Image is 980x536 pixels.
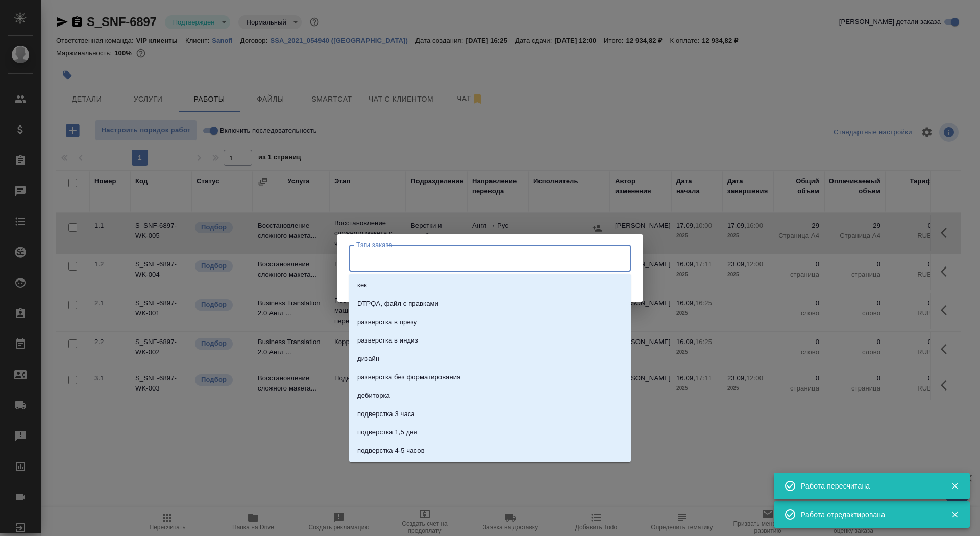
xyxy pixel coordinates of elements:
[357,391,390,401] p: дебиторка
[357,372,460,382] p: разверстка без форматирования
[801,481,936,491] div: Работа пересчитана
[944,481,965,491] button: Закрыть
[357,354,379,364] p: дизайн
[357,409,415,419] p: подверстка 3 часа
[944,510,965,519] button: Закрыть
[357,280,367,290] p: кек
[357,335,418,346] p: разверстка в индиз
[357,299,438,309] p: DTPQA, файл с правками
[357,446,425,456] p: подверстка 4-5 часов
[801,509,936,520] div: Работа отредактирована
[357,427,418,437] p: подверстка 1,5 дня
[357,317,417,327] p: разверстка в презу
